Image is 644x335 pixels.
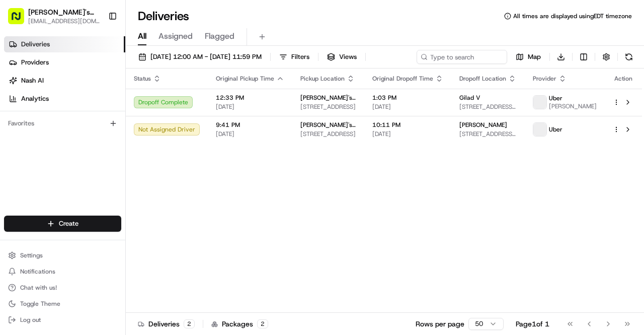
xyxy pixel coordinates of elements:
span: Log out [20,316,41,324]
button: Map [511,50,545,64]
span: Deliveries [21,40,50,49]
span: [PERSON_NAME]'s Chicken [300,121,356,129]
span: Original Pickup Time [216,75,274,83]
span: Nash AI [21,76,44,85]
div: Favorites [4,115,121,131]
div: 2 [257,319,268,328]
span: Views [339,52,357,61]
span: 1:03 PM [372,94,443,102]
span: Map [528,52,541,61]
span: Dropoff Location [459,75,506,83]
span: Assigned [158,30,193,42]
span: 10:11 PM [372,121,443,129]
button: Log out [4,313,121,327]
span: Original Dropoff Time [372,75,433,83]
span: [STREET_ADDRESS][PERSON_NAME] [459,103,517,111]
h1: Deliveries [138,8,189,24]
button: [PERSON_NAME]'s Chicken [28,7,100,17]
input: Type to search [417,50,507,64]
span: Filters [291,52,309,61]
button: [EMAIL_ADDRESS][DOMAIN_NAME] [28,17,100,25]
a: Deliveries [4,36,125,52]
span: [STREET_ADDRESS] [300,130,356,138]
button: [DATE] 12:00 AM - [DATE] 11:59 PM [134,50,266,64]
span: Notifications [20,267,55,276]
button: [PERSON_NAME]'s Chicken[EMAIL_ADDRESS][DOMAIN_NAME] [4,4,104,28]
button: Refresh [622,50,636,64]
span: Gilad V [459,94,480,102]
span: Settings [20,251,43,259]
span: [DATE] [216,103,284,111]
span: [STREET_ADDRESS] [300,103,356,111]
div: Packages [211,319,268,329]
span: Status [134,75,151,83]
span: [PERSON_NAME] [459,121,507,129]
span: [DATE] [216,130,284,138]
span: Pickup Location [300,75,345,83]
span: Toggle Theme [20,300,60,308]
button: Views [323,50,361,64]
span: Create [59,219,78,228]
span: Uber [549,94,562,102]
span: All times are displayed using EDT timezone [513,12,632,20]
span: [DATE] [372,103,443,111]
span: [PERSON_NAME] [549,102,597,110]
span: Chat with us! [20,284,57,292]
a: Providers [4,54,125,71]
button: Chat with us! [4,281,121,295]
button: Toggle Theme [4,297,121,311]
span: Uber [549,125,562,133]
span: All [138,30,146,42]
span: Analytics [21,94,49,103]
span: [DATE] 12:00 AM - [DATE] 11:59 PM [150,52,262,61]
div: Action [613,75,634,83]
div: 2 [184,319,195,328]
span: Providers [21,58,49,67]
span: 9:41 PM [216,121,284,129]
a: Analytics [4,91,125,107]
span: [STREET_ADDRESS][PERSON_NAME] [459,130,517,138]
button: Settings [4,248,121,262]
span: [DATE] [372,130,443,138]
div: Page 1 of 1 [516,319,549,329]
button: Filters [275,50,314,64]
p: Rows per page [416,319,464,329]
span: Flagged [205,30,234,42]
span: Provider [533,75,556,83]
a: Nash AI [4,73,125,89]
span: 12:33 PM [216,94,284,102]
button: Notifications [4,264,121,279]
button: Create [4,216,121,232]
span: [PERSON_NAME]'s Chicken [300,94,356,102]
div: Deliveries [138,319,195,329]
